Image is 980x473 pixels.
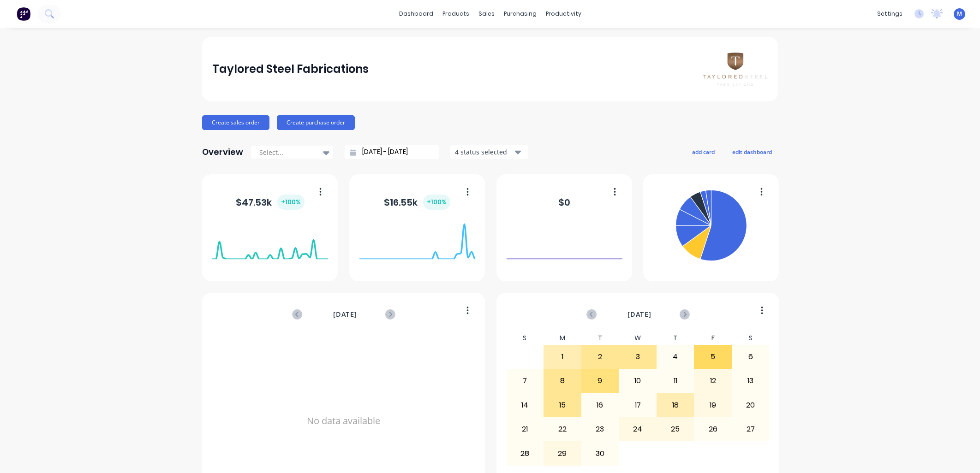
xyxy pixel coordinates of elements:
[582,369,619,392] div: 9
[732,331,770,345] div: S
[627,309,651,319] span: [DATE]
[394,7,438,21] a: dashboard
[212,60,369,78] div: Taylored Steel Fabrications
[732,418,769,441] div: 27
[558,195,570,209] div: $ 0
[732,394,769,417] div: 20
[686,146,721,158] button: add card
[544,369,581,392] div: 8
[619,418,656,441] div: 24
[507,442,544,465] div: 28
[507,394,544,417] div: 14
[438,7,474,21] div: products
[17,7,30,21] img: Factory
[694,331,732,345] div: F
[732,345,769,368] div: 6
[455,147,513,157] div: 4 status selected
[657,394,694,417] div: 18
[474,7,499,21] div: sales
[582,394,619,417] div: 16
[732,369,769,392] div: 13
[957,10,962,18] span: M
[544,418,581,441] div: 22
[544,345,581,368] div: 1
[544,442,581,465] div: 29
[423,195,450,210] div: + 100 %
[582,418,619,441] div: 23
[657,369,694,392] div: 11
[619,345,656,368] div: 3
[694,345,731,368] div: 5
[726,146,778,158] button: edit dashboard
[544,331,581,345] div: M
[384,195,450,210] div: $ 16.55k
[277,195,305,210] div: + 100 %
[541,7,586,21] div: productivity
[507,369,544,392] div: 7
[499,7,541,21] div: purchasing
[694,369,731,392] div: 12
[236,195,305,210] div: $ 47.53k
[703,53,768,85] img: Taylored Steel Fabrications
[506,331,544,345] div: S
[619,331,657,345] div: W
[619,394,656,417] div: 17
[872,7,907,21] div: settings
[657,331,694,345] div: T
[694,418,731,441] div: 26
[277,115,355,130] button: Create purchase order
[582,345,619,368] div: 2
[657,345,694,368] div: 4
[581,331,619,345] div: T
[544,394,581,417] div: 15
[582,442,619,465] div: 30
[450,145,528,159] button: 4 status selected
[619,369,656,392] div: 10
[202,143,243,161] div: Overview
[202,115,269,130] button: Create sales order
[507,418,544,441] div: 21
[657,418,694,441] div: 25
[333,309,357,319] span: [DATE]
[694,394,731,417] div: 19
